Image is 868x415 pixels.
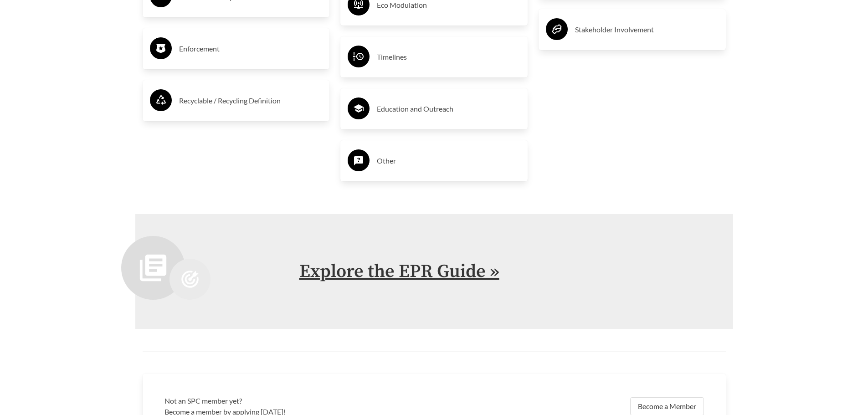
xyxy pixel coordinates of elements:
h3: Not an SPC member yet? [164,395,429,406]
h3: Recyclable / Recycling Definition [179,93,323,108]
h3: Stakeholder Involvement [575,22,719,37]
a: Explore the EPR Guide » [299,260,499,283]
h3: Enforcement [179,41,323,56]
h3: Timelines [377,50,520,64]
h3: Other [377,154,520,168]
h3: Education and Outreach [377,102,520,116]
